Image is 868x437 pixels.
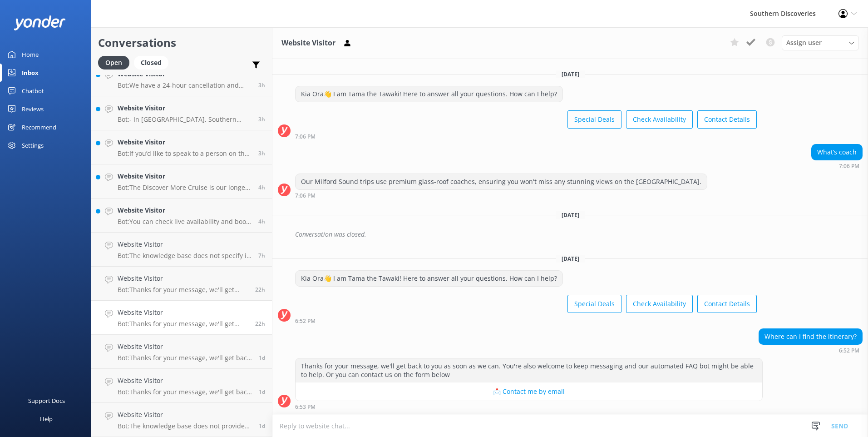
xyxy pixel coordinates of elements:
[118,354,252,362] p: Bot: Thanks for your message, we'll get back to you as soon as we can. You're also welcome to kee...
[258,184,265,191] span: Sep 24 2025 01:13pm (UTC +12:00) Pacific/Auckland
[259,422,265,430] span: Sep 22 2025 08:43pm (UTC +12:00) Pacific/Auckland
[98,57,134,67] a: Open
[91,403,272,437] a: Website VisitorBot:The knowledge base does not provide specific information about purchasing a Ca...
[567,295,621,313] button: Special Deals
[258,115,265,123] span: Sep 24 2025 01:31pm (UTC +12:00) Pacific/Auckland
[118,376,252,386] h4: Website Visitor
[118,239,252,249] h4: Website Visitor
[91,164,272,199] a: Website VisitorBot:The Discover More Cruise is our longest cruise for a deeper Milford Sound expe...
[296,382,762,401] button: 📩 Contact me by email
[91,96,272,130] a: Website VisitorBot:- In [GEOGRAPHIC_DATA], Southern Discoveries does not offer customer parking a...
[812,144,862,160] div: What’s coach
[91,267,272,301] a: Website VisitorBot:Thanks for your message, we'll get back to you as soon as we can. You're also ...
[296,358,762,382] div: Thanks for your message, we'll get back to you as soon as we can. You're also welcome to keep mes...
[567,110,621,129] button: Special Deals
[295,134,316,139] strong: 7:06 PM
[258,81,265,89] span: Sep 24 2025 01:47pm (UTC +12:00) Pacific/Auckland
[118,422,252,430] p: Bot: The knowledge base does not provide specific information about purchasing a Cascade Room upg...
[258,149,265,157] span: Sep 24 2025 01:30pm (UTC +12:00) Pacific/Auckland
[281,37,335,49] h3: Website Visitor
[556,255,585,263] span: [DATE]
[134,56,168,70] div: Closed
[255,286,265,293] span: Sep 23 2025 07:05pm (UTC +12:00) Pacific/Auckland
[786,38,822,48] span: Assign user
[782,35,859,50] div: Assign User
[98,34,265,51] h2: Conversations
[118,320,248,328] p: Bot: Thanks for your message, we'll get back to you as soon as we can. You're also welcome to kee...
[296,271,562,286] div: Kia Ora👋 I am Tama the Tawaki! Here to answer all your questions. How can I help?
[295,192,707,199] div: Sep 21 2025 07:06pm (UTC +12:00) Pacific/Auckland
[118,252,252,260] p: Bot: The knowledge base does not specify if there are stops on the way back from [GEOGRAPHIC_DATA].
[28,392,65,410] div: Support Docs
[14,15,66,30] img: yonder-white-logo.png
[118,81,252,89] p: Bot: We have a 24-hour cancellation and amendment policy. To cancel your reservation, please cont...
[91,369,272,403] a: Website VisitorBot:Thanks for your message, we'll get back to you as soon as we can. You're also ...
[22,100,44,118] div: Reviews
[118,342,252,352] h4: Website Visitor
[295,404,316,410] strong: 6:53 PM
[259,388,265,396] span: Sep 22 2025 09:32pm (UTC +12:00) Pacific/Auckland
[759,329,862,344] div: Where can I find the itinerary?
[295,318,316,324] strong: 6:52 PM
[626,295,693,313] button: Check Availability
[118,137,252,147] h4: Website Visitor
[556,211,585,219] span: [DATE]
[91,199,272,233] a: Website VisitorBot:You can check live availability and book your Milford Sound adventure on our w...
[697,295,757,313] button: Contact Details
[118,410,252,420] h4: Website Visitor
[91,130,272,164] a: Website VisitorBot:If you’d like to speak to a person on the Southern Discoveries team, please ca...
[626,110,693,129] button: Check Availability
[98,56,129,70] div: Open
[91,335,272,369] a: Website VisitorBot:Thanks for your message, we'll get back to you as soon as we can. You're also ...
[118,205,252,215] h4: Website Visitor
[118,115,252,124] p: Bot: - In [GEOGRAPHIC_DATA], Southern Discoveries does not offer customer parking at the [GEOGRAP...
[22,45,39,64] div: Home
[811,163,863,169] div: Sep 21 2025 07:06pm (UTC +12:00) Pacific/Auckland
[118,273,248,283] h4: Website Visitor
[118,103,252,113] h4: Website Visitor
[118,308,248,318] h4: Website Visitor
[295,133,757,139] div: Sep 21 2025 07:06pm (UTC +12:00) Pacific/Auckland
[839,348,859,353] strong: 6:52 PM
[258,252,265,259] span: Sep 24 2025 09:43am (UTC +12:00) Pacific/Auckland
[697,110,757,129] button: Contact Details
[22,64,39,82] div: Inbox
[295,403,763,410] div: Sep 23 2025 06:53pm (UTC +12:00) Pacific/Auckland
[278,227,863,242] div: 2025-09-22T01:09:20.810
[296,174,707,189] div: Our Milford Sound trips use premium glass-roof coaches, ensuring you won't miss any stunning view...
[118,171,252,181] h4: Website Visitor
[259,354,265,362] span: Sep 23 2025 12:47am (UTC +12:00) Pacific/Auckland
[295,193,316,199] strong: 7:06 PM
[118,184,252,192] p: Bot: The Discover More Cruise is our longest cruise for a deeper Milford Sound experience. It inc...
[22,118,56,136] div: Recommend
[296,86,562,102] div: Kia Ora👋 I am Tama the Tawaki! Here to answer all your questions. How can I help?
[118,149,252,158] p: Bot: If you’d like to speak to a person on the Southern Discoveries team, please call [PHONE_NUMB...
[258,218,265,225] span: Sep 24 2025 12:43pm (UTC +12:00) Pacific/Auckland
[22,136,44,154] div: Settings
[91,233,272,267] a: Website VisitorBot:The knowledge base does not specify if there are stops on the way back from [G...
[295,318,757,324] div: Sep 23 2025 06:52pm (UTC +12:00) Pacific/Auckland
[91,62,272,96] a: Website VisitorBot:We have a 24-hour cancellation and amendment policy. To cancel your reservatio...
[118,388,252,396] p: Bot: Thanks for your message, we'll get back to you as soon as we can. You're also welcome to kee...
[556,70,585,78] span: [DATE]
[759,347,863,353] div: Sep 23 2025 06:52pm (UTC +12:00) Pacific/Auckland
[91,301,272,335] a: Website VisitorBot:Thanks for your message, we'll get back to you as soon as we can. You're also ...
[40,410,53,428] div: Help
[134,57,173,67] a: Closed
[295,227,863,242] div: Conversation was closed.
[118,286,248,294] p: Bot: Thanks for your message, we'll get back to you as soon as we can. You're also welcome to kee...
[839,164,859,169] strong: 7:06 PM
[255,320,265,328] span: Sep 23 2025 06:52pm (UTC +12:00) Pacific/Auckland
[118,218,252,226] p: Bot: You can check live availability and book your Milford Sound adventure on our website.
[22,82,44,100] div: Chatbot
